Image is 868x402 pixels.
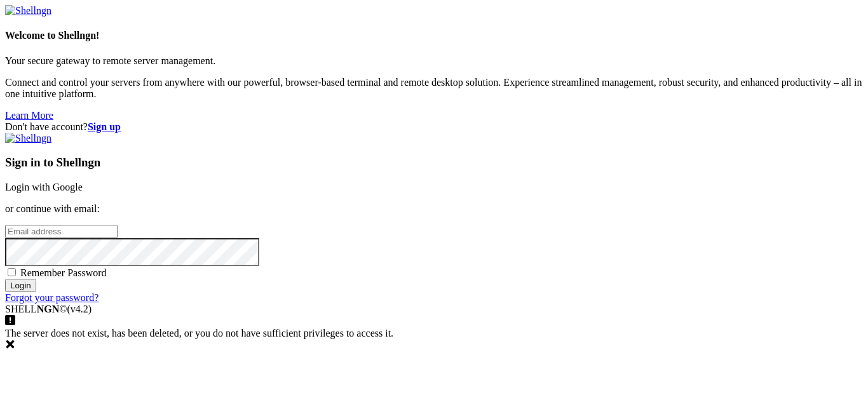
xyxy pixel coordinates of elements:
[67,304,92,314] span: 4.2.0
[5,292,98,303] a: Forgot your password?
[8,268,16,276] input: Remember Password
[5,225,118,238] input: Email address
[5,133,51,144] img: Shellngn
[5,156,863,170] h3: Sign in to Shellngn
[5,121,863,133] div: Don't have account?
[5,30,863,41] h4: Welcome to Shellngn!
[5,55,863,67] p: Your secure gateway to remote server management.
[5,182,83,192] a: Login with Google
[20,267,107,278] span: Remember Password
[5,5,51,17] img: Shellngn
[88,121,121,132] a: Sign up
[5,110,53,121] a: Learn More
[5,279,36,292] input: Login
[5,77,863,100] p: Connect and control your servers from anywhere with our powerful, browser-based terminal and remo...
[5,304,92,314] span: SHELL ©
[5,328,863,352] div: The server does not exist, has been deleted, or you do not have sufficient privileges to access it.
[5,203,863,215] p: or continue with email:
[5,339,863,352] div: Dismiss this notification
[37,304,60,314] b: NGN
